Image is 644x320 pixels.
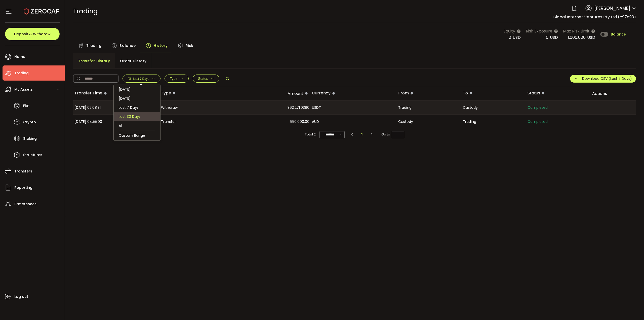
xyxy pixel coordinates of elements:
span: Global Internet Ventures Pty Ltd (c97c93) [553,14,636,20]
span: Download CSV (Last 7 Days) [582,76,632,81]
span: 0 [546,34,548,40]
span: USDT [312,105,321,111]
span: [DATE] 05:08:31 [74,105,101,111]
span: Max Risk Limit [563,28,590,34]
span: Withdraw [161,105,178,111]
span: Transfer [161,119,176,125]
button: Deposit & Withdraw [5,28,60,40]
span: Transfers [14,168,32,175]
span: [DATE] [119,96,131,101]
span: Deposit & Withdraw [14,32,51,36]
button: Last 7 Days [123,75,160,83]
span: [DATE] 04:55:00 [74,119,102,125]
span: Last 7 Days [133,77,149,81]
span: Trading [463,119,476,125]
span: All [119,123,123,128]
span: Balance [119,41,136,51]
span: Reporting [14,184,32,191]
span: Custody [463,105,478,111]
span: Risk [186,41,193,51]
span: 362,271.0390 [288,105,309,111]
span: Type [170,77,177,81]
div: Transfer Time [73,89,160,98]
span: 1,000,000 [568,34,586,40]
div: From [397,89,462,98]
span: Trading [14,69,29,77]
div: Actions [591,91,636,96]
div: Type [160,89,224,98]
span: Custom Range [119,130,145,140]
span: Log out [14,293,28,300]
span: Preferences [14,200,36,208]
span: Go to [381,131,404,138]
div: Amount [224,89,311,98]
div: Status [526,89,591,98]
span: Order History [120,56,146,66]
button: Status [193,75,219,83]
button: Type [165,75,189,83]
span: 0 [509,34,511,40]
div: Currency [311,89,397,98]
span: Completed [528,119,548,125]
span: Equity [503,28,515,34]
span: Trading [73,7,98,16]
span: Status [198,77,208,81]
span: Transfer History [78,56,110,66]
span: Trading [86,41,102,51]
span: Fiat [23,102,30,110]
span: Trading [398,105,412,111]
iframe: Chat Widget [619,296,644,320]
span: History [154,41,168,51]
span: Last 7 Days [119,105,139,110]
span: Completed [528,105,548,111]
span: My Assets [14,86,33,93]
span: 550,000.00 [290,119,309,125]
span: Risk Exposure [526,28,552,34]
div: To [462,89,526,98]
span: [DATE] [119,87,131,92]
span: Total 2 [305,131,316,138]
span: Custody [398,119,413,125]
span: [PERSON_NAME] [594,5,630,12]
span: AUD [312,119,319,125]
span: Structures [23,151,42,159]
span: Staking [23,135,37,142]
span: Home [14,53,25,60]
span: Crypto [23,119,36,126]
span: USD [550,34,558,40]
li: 1 [357,131,367,138]
span: USD [587,34,595,40]
span: Balance [611,32,626,36]
span: Last 30 Days [119,114,141,119]
span: USD [513,34,521,40]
